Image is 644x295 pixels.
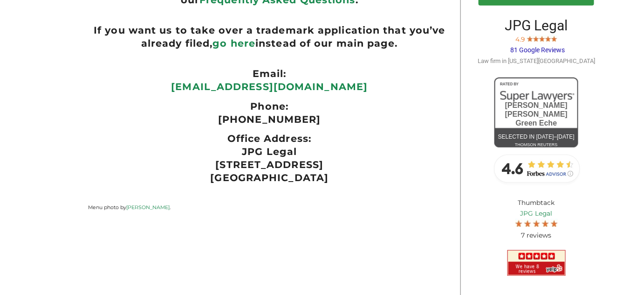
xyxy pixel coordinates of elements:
[490,150,583,187] img: Forbes-Advisor-Rating-JPG-Legal.jpg
[494,132,578,142] div: Selected in [DATE]–[DATE]
[212,37,255,49] a: go here
[88,132,451,145] ul: Office Address:
[494,101,578,128] div: [PERSON_NAME] [PERSON_NAME] Green Eche
[539,35,545,42] img: Screen-Shot-2017-10-03-at-11.31.22-PM.jpg
[494,140,578,150] div: thomson reuters
[515,219,522,226] img: Screen-Shot-2017-10-03-at-11.31.22-PM.jpg
[515,35,525,43] span: 4.9
[524,219,531,226] img: Screen-Shot-2017-10-03-at-11.31.22-PM.jpg
[88,145,451,184] p: JPG Legal [STREET_ADDRESS] [GEOGRAPHIC_DATA]
[521,231,552,239] span: 7 reviews
[533,219,540,226] img: Screen-Shot-2017-10-03-at-11.31.22-PM.jpg
[527,35,533,42] img: Screen-Shot-2017-10-03-at-11.31.22-PM.jpg
[88,24,451,50] ul: If you want us to take over a trademark application that you’ve already filed, instead of our mai...
[171,81,368,92] a: [EMAIL_ADDRESS][DOMAIN_NAME]
[551,219,558,226] img: Screen-Shot-2017-10-03-at-11.31.22-PM.jpg
[481,208,592,219] a: JPG Legal
[478,57,595,64] span: Law firm in [US_STATE][GEOGRAPHIC_DATA]
[551,35,557,42] img: Screen-Shot-2017-10-03-at-11.31.22-PM.jpg
[494,77,578,147] a: [PERSON_NAME] [PERSON_NAME]Green EcheSelected in [DATE]–[DATE]thomson reuters
[126,204,170,211] a: [PERSON_NAME]
[474,190,599,248] div: Thumbtack
[505,17,568,34] span: JPG Legal
[542,219,549,226] img: Screen-Shot-2017-10-03-at-11.31.22-PM.jpg
[510,46,565,54] span: 81 Google Reviews
[533,35,539,42] img: Screen-Shot-2017-10-03-at-11.31.22-PM.jpg
[88,100,451,113] ul: Phone:
[88,113,451,126] p: [PHONE_NUMBER]
[545,35,551,42] img: Screen-Shot-2017-10-03-at-11.31.22-PM.jpg
[507,250,566,276] img: JPG Legal
[88,204,171,211] small: Menu photo by .
[88,67,451,80] ul: Email:
[478,24,595,65] a: JPG Legal 4.9 81 Google Reviews Law firm in [US_STATE][GEOGRAPHIC_DATA]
